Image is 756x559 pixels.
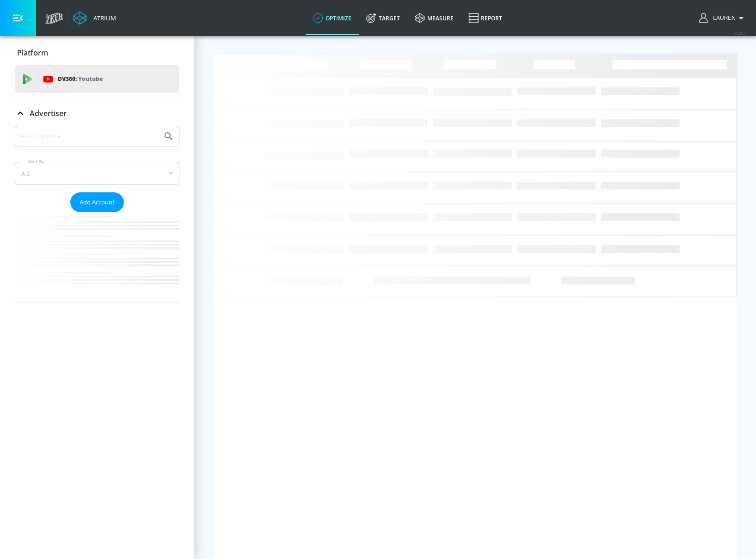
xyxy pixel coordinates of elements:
[17,48,48,58] p: Platform
[359,1,407,35] a: Target
[90,14,116,22] div: Atrium
[18,130,159,142] input: Search by name
[15,212,179,302] nav: list of Advertiser
[73,11,116,25] a: Atrium
[30,108,67,118] p: Advertiser
[461,1,510,35] a: Report
[80,197,115,208] span: Add Account
[26,159,46,165] label: Sort By
[70,192,124,212] button: Add Account
[15,40,179,66] div: Platform
[15,100,179,126] div: Advertiser
[699,12,747,24] button: Lauren
[15,162,179,185] div: A-Z
[306,1,359,35] a: optimize
[15,126,179,302] div: Advertiser
[734,31,747,36] span: v 4.25.4
[15,65,179,93] div: DV360: Youtube
[709,15,736,21] span: login as: lauren.bacher@zefr.com
[407,1,461,35] a: measure
[78,74,103,84] p: Youtube
[58,74,103,84] p: DV360:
